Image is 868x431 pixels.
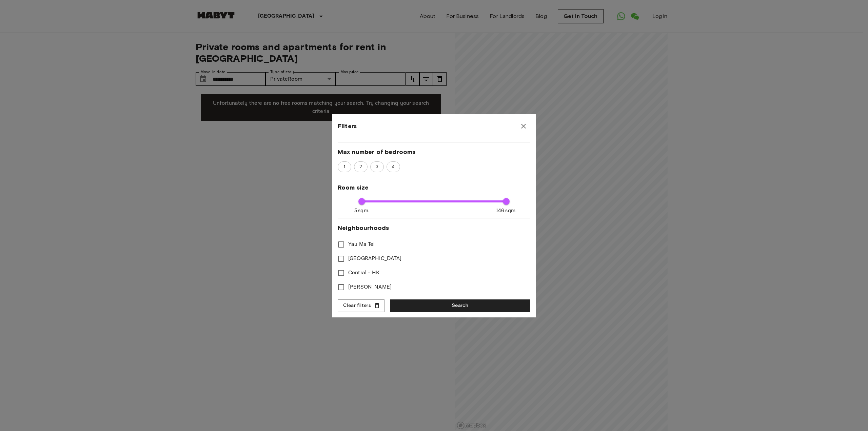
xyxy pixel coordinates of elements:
span: 1 [340,163,349,170]
span: [GEOGRAPHIC_DATA] [348,255,402,263]
span: 4 [388,163,398,170]
span: Yau Ma Tei [348,240,375,249]
button: Clear filters [338,299,384,312]
span: Max number of bedrooms [338,148,530,156]
span: [PERSON_NAME] [348,283,392,291]
span: 2 [356,163,366,170]
div: 3 [370,161,384,172]
span: Room size [338,183,530,192]
span: 146 sqm. [496,207,516,214]
div: 1 [338,161,351,172]
div: 2 [354,161,368,172]
span: Filters [338,122,357,130]
span: 3 [372,163,382,170]
span: Central - HK [348,269,379,277]
span: 5 sqm. [354,207,369,214]
div: 4 [387,161,400,172]
span: Neighbourhoods [338,224,530,232]
button: Search [390,299,530,312]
